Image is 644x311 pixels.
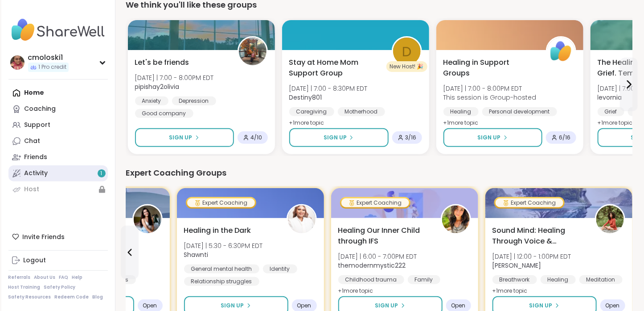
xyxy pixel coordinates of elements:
[559,134,571,141] span: 6 / 16
[451,302,466,309] span: Open
[406,134,417,141] span: 3 / 16
[496,198,563,207] div: Expert Coaching
[492,275,537,284] div: Breathwork
[338,107,385,116] div: Motherhood
[338,225,431,247] span: Healing Our Inner Child through IFS
[443,128,542,147] button: Sign Up
[135,109,193,118] div: Good company
[386,61,427,72] div: New Host! 🎉
[338,261,406,270] b: themodernmystic222
[239,38,267,65] img: pipishay2olivia
[184,241,263,250] span: [DATE] | 5:30 - 6:30PM EDT
[8,117,108,133] a: Support
[135,57,189,68] span: Let's be friends
[375,302,398,310] span: Sign Up
[134,206,161,233] img: elenacarr0ll
[8,229,108,245] div: Invite Friends
[25,169,48,178] div: Activity
[8,165,108,181] a: Activity1
[579,275,623,284] div: Meditation
[596,206,624,233] img: Joana_Ayala
[221,302,244,310] span: Sign Up
[39,63,67,71] span: 1 Pro credit
[263,265,297,273] div: Identity
[443,93,537,102] span: This session is Group-hosted
[101,170,103,177] span: 1
[72,274,83,281] a: Help
[492,252,571,261] span: [DATE] | 12:00 - 1:00PM EDT
[288,206,316,233] img: Shawnti
[289,57,382,79] span: Stay at Home Mom Support Group
[338,275,404,284] div: Childhood trauma
[289,93,322,102] b: Destiny801
[482,107,557,116] div: Personal development
[408,275,440,284] div: Family
[25,137,41,146] div: Chat
[606,302,620,309] span: Open
[143,302,157,309] span: Open
[492,225,585,247] span: Sound Mind: Healing Through Voice & Vibration
[289,107,334,116] div: Caregiving
[126,167,632,179] div: Expert Coaching Groups
[44,284,76,290] a: Safety Policy
[443,57,536,79] span: Healing in Support Groups
[289,84,368,93] span: [DATE] | 7:00 - 8:30PM EDT
[55,294,89,300] a: Redeem Code
[541,275,576,284] div: Healing
[324,134,347,142] span: Sign Up
[598,107,624,116] div: Grief
[135,128,234,147] button: Sign Up
[443,84,537,93] span: [DATE] | 7:00 - 8:00PM EDT
[529,302,553,310] span: Sign Up
[10,55,25,70] img: cmoloski1
[25,105,56,113] div: Coaching
[28,53,69,63] div: cmoloski1
[135,97,168,105] div: Anxiety
[443,107,479,116] div: Healing
[169,134,193,142] span: Sign Up
[8,133,108,149] a: Chat
[8,101,108,117] a: Coaching
[93,294,103,300] a: Blog
[25,121,51,130] div: Support
[135,82,180,91] b: pipishay2olivia
[338,252,417,261] span: [DATE] | 6:00 - 7:00PM EDT
[8,284,41,290] a: Host Training
[297,302,312,309] span: Open
[184,265,259,273] div: General mental health
[187,198,255,207] div: Expert Coaching
[184,250,209,259] b: Shawnti
[478,134,501,142] span: Sign Up
[492,261,541,270] b: [PERSON_NAME]
[442,206,470,233] img: themodernmystic222
[8,294,51,300] a: Safety Resources
[34,274,56,281] a: About Us
[8,274,31,281] a: Referrals
[135,73,214,82] span: [DATE] | 7:00 - 8:00PM EDT
[289,128,389,147] button: Sign Up
[8,14,108,46] img: ShareWell Nav Logo
[341,198,409,207] div: Expert Coaching
[24,256,46,265] div: Logout
[172,97,216,105] div: Depression
[25,153,48,162] div: Friends
[25,185,40,194] div: Host
[184,277,259,286] div: Relationship struggles
[184,225,251,236] span: Healing in the Dark
[402,41,411,62] span: D
[59,274,69,281] a: FAQ
[8,252,108,269] a: Logout
[8,181,108,198] a: Host
[8,149,108,165] a: Friends
[251,134,263,141] span: 4 / 10
[547,38,575,65] img: ShareWell
[598,93,622,102] b: levornia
